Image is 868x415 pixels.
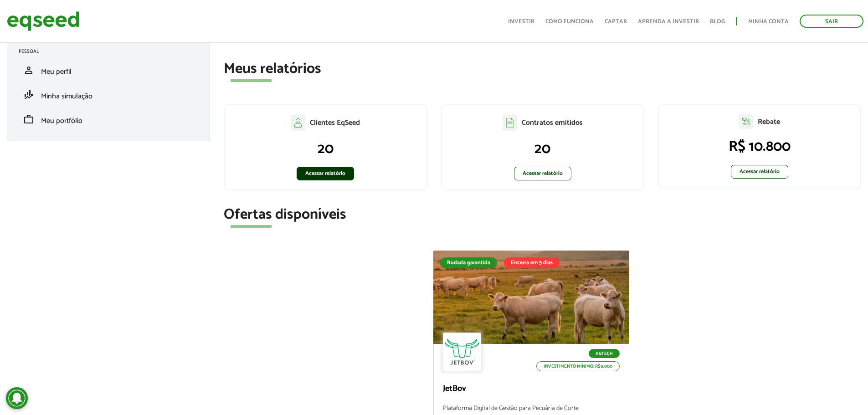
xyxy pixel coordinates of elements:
div: Encerra em 5 dias [504,257,560,268]
p: 20 [451,140,634,158]
a: personMeu perfil [19,65,198,76]
li: Meu perfil [12,58,205,82]
p: 20 [234,140,417,158]
span: Meu portfólio [41,115,82,127]
p: R$ 10.800 [668,138,851,155]
a: Sair [800,15,863,28]
a: workMeu portfólio [19,114,198,125]
a: Minha conta [748,19,789,25]
p: Investimento mínimo: R$ 5.000 [536,361,620,371]
p: Clientes EqSeed [310,118,360,127]
a: Investir [508,19,534,25]
p: JetBov [443,384,620,394]
span: finance_mode [23,89,34,100]
div: Rodada garantida [440,257,497,268]
h2: Meus relatórios [224,61,861,77]
h2: Pessoal [19,49,205,54]
p: Agtech [589,349,620,358]
a: Acessar relatório [731,165,788,179]
span: person [23,65,34,76]
a: Captar [605,19,627,25]
span: Meu perfil [41,66,72,78]
p: Rebate [758,118,780,126]
li: Meu portfólio [12,107,205,132]
a: Blog [710,19,725,25]
h2: Ofertas disponíveis [224,207,861,223]
li: Minha simulação [12,82,205,107]
img: agent-contratos.svg [503,114,517,131]
a: Acessar relatório [514,167,571,180]
img: EqSeed [7,9,80,33]
a: Como funciona [545,19,594,25]
a: Acessar relatório [297,167,354,180]
p: Contratos emitidos [522,118,583,127]
a: Aprenda a investir [638,19,699,25]
a: finance_modeMinha simulação [19,89,198,100]
span: Minha simulação [41,90,92,102]
img: agent-clientes.svg [291,114,305,131]
img: agent-relatorio.svg [739,114,753,129]
span: work [23,114,34,125]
